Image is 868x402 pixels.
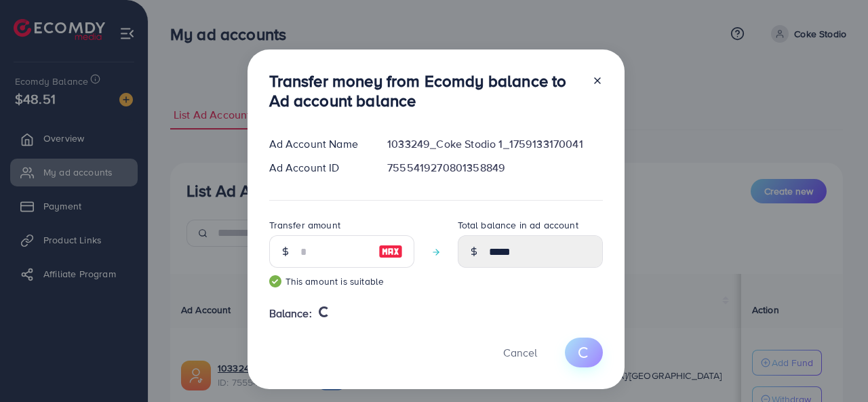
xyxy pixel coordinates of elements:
span: Cancel [503,345,537,360]
div: Ad Account Name [258,136,377,152]
h3: Transfer money from Ecomdy balance to Ad account balance [269,71,581,110]
span: Balance: [269,306,312,321]
iframe: Chat [810,341,858,392]
div: 7555419270801358849 [376,160,613,176]
img: image [378,243,403,260]
button: Cancel [486,338,554,367]
img: guide [269,275,281,287]
small: This amount is suitable [269,275,414,288]
label: Total balance in ad account [458,218,578,232]
div: Ad Account ID [258,160,377,176]
div: 1033249_Coke Stodio 1_1759133170041 [376,136,613,152]
label: Transfer amount [269,218,340,232]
